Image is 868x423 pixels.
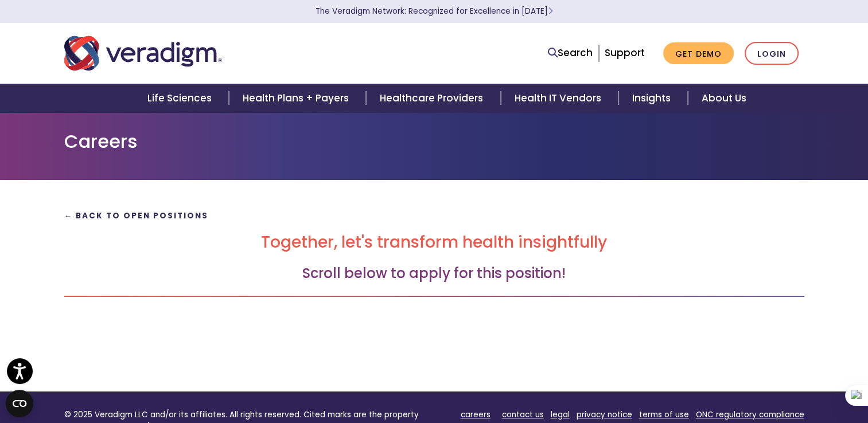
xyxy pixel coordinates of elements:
img: Veradigm logo [64,34,222,72]
a: contact us [502,409,544,420]
button: Open CMP widget [6,390,33,417]
a: The Veradigm Network: Recognized for Excellence in [DATE]Learn More [316,6,553,17]
a: terms of use [639,409,689,420]
h3: Scroll below to apply for this position! [64,265,804,282]
a: privacy notice [577,409,632,420]
a: Search [548,45,593,61]
a: legal [551,409,570,420]
a: ← Back to Open Positions [64,210,209,221]
a: Healthcare Providers [366,84,500,113]
h1: Careers [64,131,804,152]
a: About Us [688,84,760,113]
a: careers [461,409,491,420]
a: Insights [618,84,688,113]
a: Support [605,46,645,60]
a: Login [745,42,799,65]
a: Life Sciences [134,84,229,113]
a: Health Plans + Payers [229,84,366,113]
a: ONC regulatory compliance [696,409,804,420]
a: Health IT Vendors [501,84,618,113]
span: Learn More [548,6,553,17]
h2: Together, let's transform health insightfully [64,233,804,252]
a: Get Demo [663,42,734,65]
